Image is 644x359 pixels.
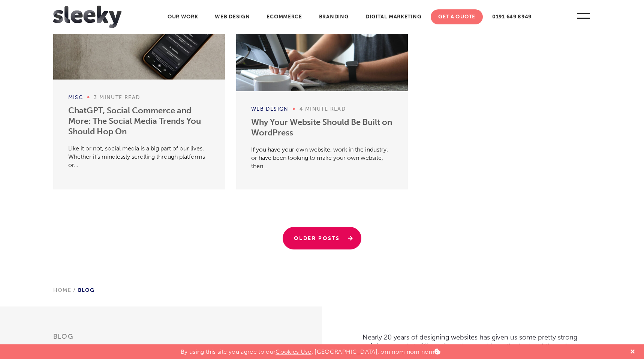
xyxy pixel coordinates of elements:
[485,9,539,24] a: 0191 649 8949
[251,106,289,112] span: Web Design
[283,227,361,249] a: Older Posts
[68,137,210,169] p: Like it or not, social media is a big part of our lives. Whether it’s mindlessly scrolling throug...
[53,333,275,346] h1: Blog
[68,94,83,101] span: Misc
[291,104,297,113] span: •
[431,9,483,24] a: Get A Quote
[259,9,309,24] a: Ecommerce
[300,106,303,112] span: 4
[160,9,206,24] a: Our Work
[305,106,346,112] span: minute read
[312,9,356,24] a: Branding
[99,94,140,101] span: minute read
[358,9,429,24] a: Digital Marketing
[85,93,92,101] span: •
[181,344,440,355] p: By using this site you agree to our . [GEOGRAPHIC_DATA], om nom nom nom
[251,138,393,170] p: If you have your own website, work in the industry, or have been looking to make your own website...
[251,117,392,138] a: Why Your Website Should Be Built on WordPress
[68,105,201,137] a: ChatGPT, Social Commerce and More: The Social Media Trends You Should Hop On
[53,6,121,28] img: Sleeky Web Design Newcastle
[276,348,312,355] a: Cookies Use
[94,94,97,101] span: 3
[207,9,257,24] a: Web Design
